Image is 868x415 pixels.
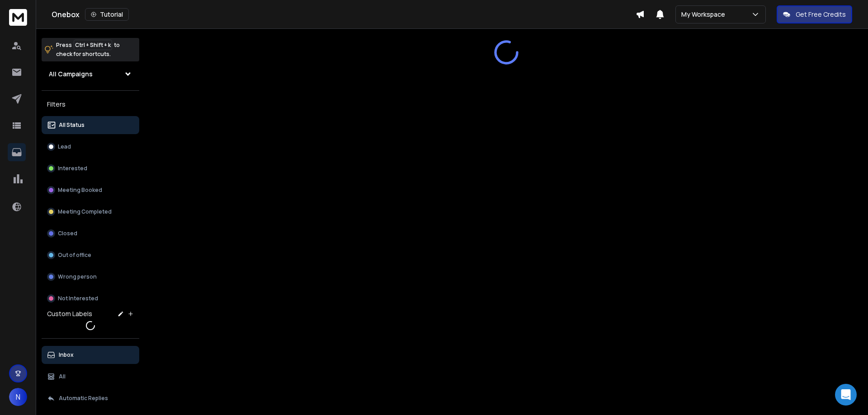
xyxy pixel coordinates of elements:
p: Meeting Completed [58,208,112,215]
button: Not Interested [42,289,139,308]
button: Meeting Booked [42,181,139,199]
p: All [59,373,66,380]
p: My Workspace [681,10,729,19]
p: Interested [58,165,87,172]
p: Out of office [58,252,91,259]
p: Meeting Booked [58,187,102,194]
p: Closed [58,230,77,237]
button: Get Free Credits [777,5,852,23]
button: All [42,368,139,386]
button: N [9,388,27,406]
h3: Custom Labels [47,309,92,318]
p: All Status [59,121,85,129]
p: Not Interested [58,295,98,302]
p: Lead [58,143,71,150]
div: Onebox [52,8,636,21]
button: Wrong person [42,268,139,286]
button: Tutorial [85,8,129,21]
div: Open Intercom Messenger [835,384,857,406]
span: Ctrl + Shift + k [74,40,112,50]
p: Automatic Replies [59,395,108,402]
p: Wrong person [58,273,97,280]
button: Automatic Replies [42,389,139,407]
p: Get Free Credits [796,10,846,19]
button: All Campaigns [42,65,139,83]
button: Interested [42,159,139,177]
button: Out of office [42,246,139,264]
button: Lead [42,138,139,156]
p: Press to check for shortcuts. [56,41,120,59]
h1: All Campaigns [49,70,93,79]
button: Meeting Completed [42,203,139,221]
button: Inbox [42,346,139,364]
button: Closed [42,224,139,242]
p: Inbox [59,351,74,359]
button: All Status [42,116,139,134]
h3: Filters [42,98,139,111]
